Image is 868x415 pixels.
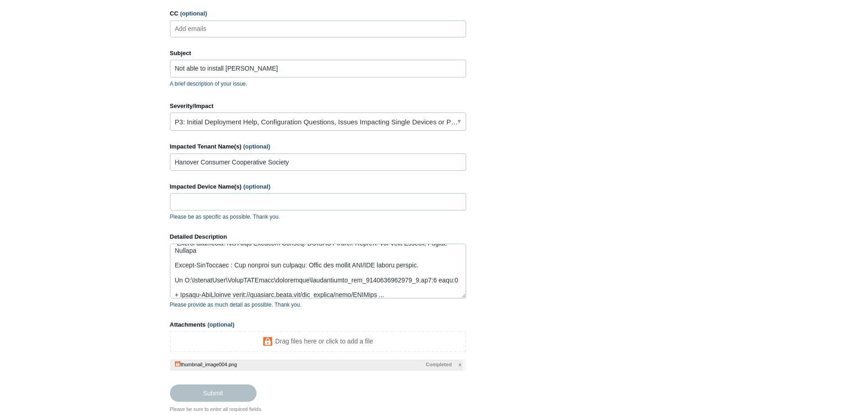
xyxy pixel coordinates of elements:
[170,182,466,191] label: Impacted Device Name(s)
[170,49,466,58] label: Subject
[170,80,466,88] p: A brief description of your issue.
[170,301,466,309] p: Please provide as much detail as possible. Thank you.
[170,384,257,402] input: Submit
[170,320,466,329] label: Attachments
[243,143,270,150] span: (optional)
[207,321,234,328] span: (optional)
[170,405,466,413] div: Please be sure to enter all required fields.
[170,142,466,151] label: Impacted Tenant Name(s)
[170,9,466,18] label: CC
[243,183,270,190] span: (optional)
[170,213,466,221] p: Please be as specific as possible. Thank you.
[180,10,207,17] span: (optional)
[426,361,452,369] span: Completed
[458,361,461,369] span: x
[170,113,466,131] a: P3: Initial Deployment Help, Configuration Questions, Issues Impacting Single Devices or Past Out...
[171,22,226,36] input: Add emails
[170,232,466,241] label: Detailed Description
[170,102,466,111] label: Severity/Impact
